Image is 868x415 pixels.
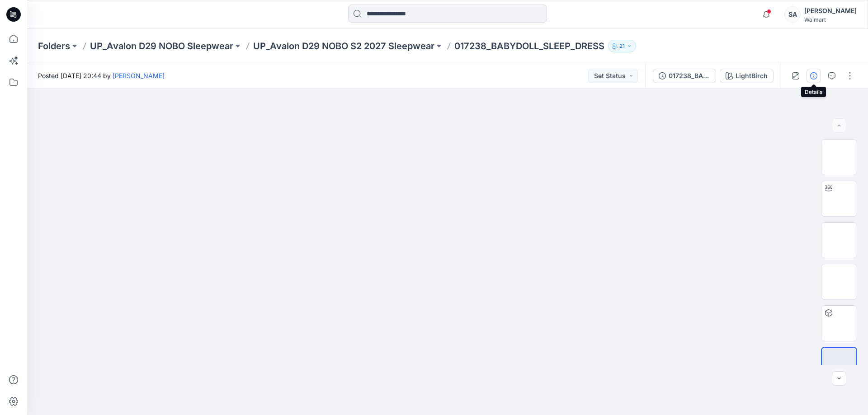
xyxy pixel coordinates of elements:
a: UP_Avalon D29 NOBO Sleepwear [90,40,233,52]
button: 017238_BABYDOLL_SLEEP_DRESS [653,69,716,83]
button: Details [807,69,821,83]
a: [PERSON_NAME] [113,72,165,79]
div: Walmart [804,16,857,23]
div: 017238_BABYDOLL_SLEEP_DRESS [669,71,710,81]
div: [PERSON_NAME] [804,5,857,16]
button: 21 [608,40,636,52]
div: LightBirch [736,71,768,81]
p: 017238_BABYDOLL_SLEEP_DRESS [454,40,604,52]
span: Posted [DATE] 20:44 by [38,71,165,80]
div: SA [784,6,801,23]
button: LightBirch [720,69,774,83]
a: Folders [38,40,70,52]
a: UP_Avalon D29 NOBO S2 2027 Sleepwear [253,40,434,52]
p: 21 [619,41,625,51]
